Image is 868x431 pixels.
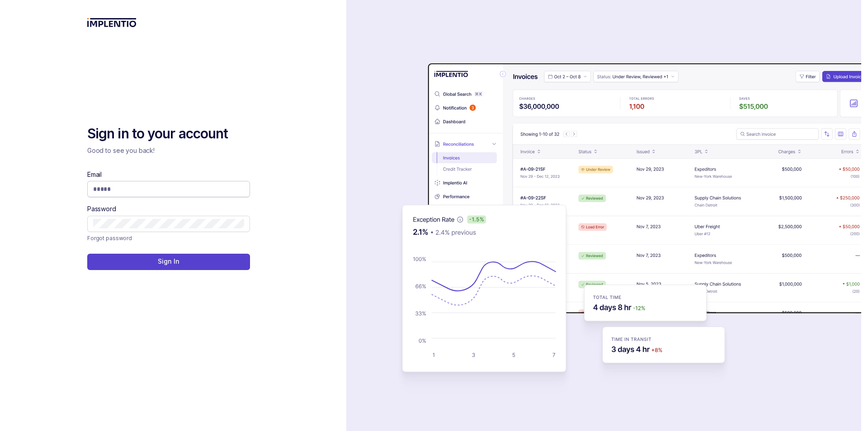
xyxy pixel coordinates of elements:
[87,204,116,213] label: Password
[87,146,250,155] p: Good to see you back!
[158,257,179,266] p: Sign In
[87,125,250,143] h2: Sign in to your account
[87,254,250,270] button: Sign In
[87,234,132,243] a: Link Forgot password
[87,234,132,243] p: Forgot password
[87,170,102,179] label: Email
[87,18,137,27] img: logo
